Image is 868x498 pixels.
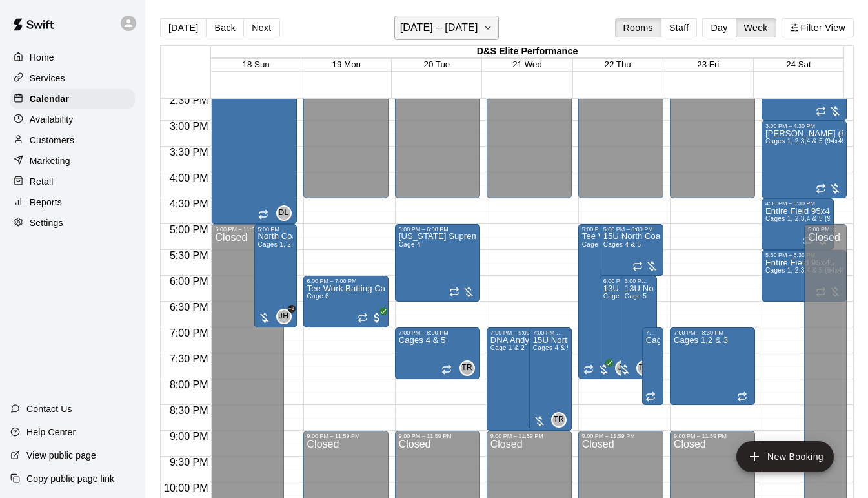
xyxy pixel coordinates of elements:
[596,363,609,376] span: All customers have paid
[459,360,475,376] div: Torrey Roper
[30,216,63,229] p: Settings
[762,250,847,302] div: 5:30 PM – 6:30 PM: Entire Field 95x45
[358,313,368,323] span: Recurring event
[736,441,834,472] button: add
[582,226,611,233] div: 5:00 PM – 8:00 PM
[10,110,135,129] div: Availability
[10,192,135,212] div: Reports
[26,472,114,485] p: Copy public page link
[621,276,657,379] div: 6:00 PM – 8:00 PM: Cage 5
[697,59,719,69] button: 23 Fri
[395,327,480,379] div: 7:00 PM – 8:00 PM: Cages 4 & 5
[765,123,843,129] div: 3:00 PM – 4:30 PM
[603,226,660,233] div: 5:00 PM – 6:00 PM
[765,267,848,274] span: Cages 1, 2,3,4 & 5 (94x45)
[288,305,296,313] span: +1
[578,224,614,379] div: 5:00 PM – 8:00 PM: Tee Work Batting Cage
[30,134,74,147] p: Customers
[618,362,627,375] span: JT
[528,416,538,426] span: Recurring event
[258,226,293,233] div: 5:00 PM – 7:00 PM
[615,18,661,37] button: Rooms
[490,344,525,351] span: Cage 1 & 2
[625,278,653,284] div: 6:00 PM – 8:00 PM
[30,113,74,126] p: Availability
[26,426,76,439] p: Help Center
[765,200,830,207] div: 4:30 PM – 5:30 PM
[206,18,244,37] button: Back
[512,59,542,69] button: 21 Wed
[583,364,594,375] span: Recurring event
[582,241,604,248] span: Cage 6
[30,51,54,64] p: Home
[639,362,650,375] span: TR
[487,327,559,431] div: 7:00 PM – 9:00 PM: DNA Andy & Phil
[490,433,568,439] div: 9:00 PM – 11:59 PM
[553,413,564,426] span: TR
[307,293,329,300] span: Cage 6
[167,431,212,442] span: 9:00 PM
[243,18,279,37] button: Next
[276,205,292,221] div: Donte Lindsay
[26,449,96,462] p: View public page
[281,205,292,221] span: Donte Lindsay
[278,207,288,220] span: DL
[556,412,567,428] span: Torrey Roper
[605,59,631,69] span: 22 Thu
[765,138,848,145] span: Cages 1, 2,3,4 & 5 (94x45)
[399,226,476,233] div: 5:00 PM – 6:30 PM
[765,215,848,222] span: Cages 1, 2,3,4 & 5 (94x45)
[332,59,361,69] button: 19 Mon
[167,276,212,287] span: 6:00 PM
[762,121,847,198] div: 3:00 PM – 4:30 PM: Cages 1, 2,3,4 & 5 (94x45)
[167,302,212,313] span: 6:30 PM
[10,151,135,171] div: Marketing
[258,241,341,248] span: Cages 1, 2,3,4 & 5 (94x45)
[30,154,70,167] p: Marketing
[167,457,212,468] span: 9:30 PM
[167,198,212,209] span: 4:30 PM
[10,48,135,67] a: Home
[307,278,385,284] div: 6:00 PM – 7:00 PM
[10,89,135,109] div: Calendar
[702,18,736,37] button: Day
[399,433,476,439] div: 9:00 PM – 11:59 PM
[10,172,135,191] a: Retail
[303,276,389,327] div: 6:00 PM – 7:00 PM: Tee Work Batting Cage
[160,18,207,37] button: [DATE]
[167,147,212,158] span: 3:30 PM
[10,130,135,150] div: Customers
[30,175,54,188] p: Retail
[645,391,656,402] span: Recurring event
[661,18,698,37] button: Staff
[670,327,755,405] div: 7:00 PM – 8:30 PM: Cages 1,2 & 3
[399,241,421,248] span: Cage 4
[167,379,212,390] span: 8:00 PM
[242,59,269,69] span: 18 Sun
[167,405,212,416] span: 8:30 PM
[646,329,660,336] div: 7:00 PM – 8:30 PM
[551,412,567,428] div: Torrey Roper
[279,310,288,323] span: JH
[211,46,843,58] div: D&S Elite Performance
[782,18,854,37] button: Filter View
[615,360,631,376] div: Jonathan Tasis
[161,482,211,493] span: 10:00 PM
[167,250,212,261] span: 5:30 PM
[529,327,572,431] div: 7:00 PM – 9:00 PM: Cages 4 & 5
[465,360,475,376] span: Torrey Roper
[786,59,811,69] span: 24 Sat
[674,433,751,439] div: 9:00 PM – 11:59 PM
[399,329,476,336] div: 7:00 PM – 8:00 PM
[167,353,212,364] span: 7:30 PM
[30,196,62,209] p: Reports
[10,68,135,88] div: Services
[600,276,636,379] div: 6:00 PM – 8:00 PM: Cage 4
[632,261,643,271] span: Recurring event
[582,433,660,439] div: 9:00 PM – 11:59 PM
[167,172,212,183] span: 4:00 PM
[674,329,751,336] div: 7:00 PM – 8:30 PM
[449,287,459,297] span: Recurring event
